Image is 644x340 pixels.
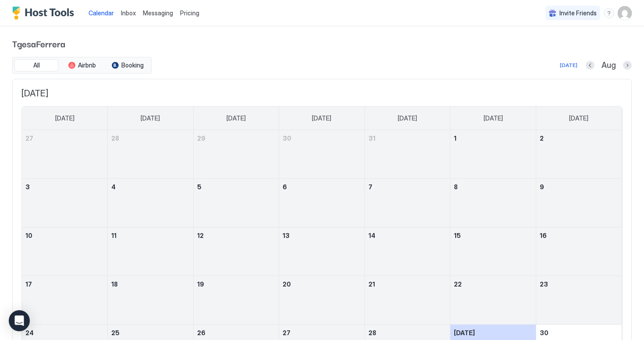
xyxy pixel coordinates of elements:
span: [DATE] [454,329,475,336]
span: 27 [283,329,290,336]
a: August 14, 2025 [365,227,450,244]
span: 8 [454,183,458,191]
span: 18 [111,280,118,288]
span: 28 [368,329,376,336]
span: Pricing [180,9,199,17]
td: August 7, 2025 [364,179,450,227]
span: 9 [540,183,544,191]
td: August 15, 2025 [450,227,536,276]
span: 27 [25,135,33,142]
span: 23 [540,280,548,288]
button: Airbnb [60,59,104,71]
a: Tuesday [218,106,255,130]
span: 30 [540,329,548,336]
a: August 12, 2025 [194,227,279,244]
a: August 11, 2025 [108,227,193,244]
span: 19 [197,280,204,288]
a: August 13, 2025 [279,227,364,244]
td: July 30, 2025 [279,130,365,179]
span: 17 [25,280,32,288]
a: Monday [132,106,169,130]
button: Booking [106,59,149,71]
td: August 1, 2025 [450,130,536,179]
a: August 2, 2025 [536,130,622,146]
a: July 31, 2025 [365,130,450,146]
a: August 19, 2025 [194,276,279,292]
div: menu [604,8,614,18]
span: [DATE] [398,114,417,122]
button: All [14,59,58,71]
a: Saturday [560,106,597,130]
span: 25 [111,329,120,336]
span: 15 [454,232,461,239]
a: August 21, 2025 [365,276,450,292]
td: August 22, 2025 [450,276,536,325]
a: August 4, 2025 [108,179,193,195]
span: [DATE] [141,114,160,122]
span: Inbox [121,9,136,17]
span: 14 [368,232,375,239]
div: User profile [618,6,632,20]
button: [DATE] [559,60,579,71]
span: 4 [111,183,116,191]
td: August 17, 2025 [22,276,108,325]
span: 21 [368,280,375,288]
span: 29 [197,135,205,142]
a: August 9, 2025 [536,179,622,195]
a: August 3, 2025 [22,179,107,195]
a: Friday [475,106,512,130]
span: Invite Friends [559,9,597,17]
span: 16 [540,232,547,239]
td: August 10, 2025 [22,227,108,276]
td: August 2, 2025 [536,130,622,179]
button: Next month [623,61,632,70]
span: 13 [283,232,290,239]
a: August 8, 2025 [450,179,536,195]
span: Messaging [143,9,173,17]
span: 12 [197,232,204,239]
td: July 28, 2025 [108,130,194,179]
span: 31 [368,135,375,142]
a: July 27, 2025 [22,130,107,146]
a: July 28, 2025 [108,130,193,146]
span: Booking [121,61,144,69]
div: tab-group [12,57,152,74]
span: [DATE] [484,114,503,122]
span: 10 [25,232,32,239]
a: Sunday [46,106,83,130]
td: August 3, 2025 [22,179,108,227]
span: 3 [25,183,30,191]
a: Messaging [143,8,173,18]
td: August 8, 2025 [450,179,536,227]
td: August 13, 2025 [279,227,365,276]
span: [DATE] [21,88,623,99]
td: August 21, 2025 [364,276,450,325]
td: August 4, 2025 [108,179,194,227]
a: August 17, 2025 [22,276,107,292]
span: Calendar [88,9,114,17]
a: August 5, 2025 [194,179,279,195]
td: August 11, 2025 [108,227,194,276]
td: August 14, 2025 [364,227,450,276]
span: 5 [197,183,202,191]
span: All [33,61,40,69]
span: [DATE] [312,114,331,122]
td: August 23, 2025 [536,276,622,325]
span: Aug [602,60,616,71]
span: [DATE] [55,114,74,122]
span: Airbnb [78,61,96,69]
a: August 6, 2025 [279,179,364,195]
a: July 30, 2025 [279,130,364,146]
span: 30 [283,135,291,142]
span: 7 [368,183,372,191]
span: 28 [111,135,119,142]
td: August 5, 2025 [193,179,279,227]
span: [DATE] [226,114,246,122]
a: August 23, 2025 [536,276,622,292]
a: July 29, 2025 [194,130,279,146]
a: August 10, 2025 [22,227,107,244]
td: August 18, 2025 [108,276,194,325]
a: Host Tools Logo [12,7,78,20]
td: July 29, 2025 [193,130,279,179]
